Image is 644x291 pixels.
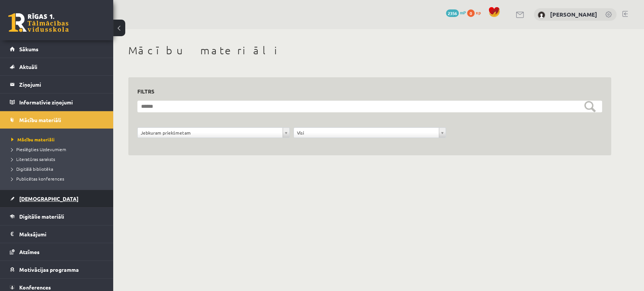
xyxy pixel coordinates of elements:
a: Informatīvie ziņojumi [10,93,104,111]
span: Motivācijas programma [19,266,79,273]
a: Publicētas konferences [11,175,106,182]
a: Visi [294,128,446,138]
a: Motivācijas programma [10,261,104,278]
span: Literatūras saraksts [11,156,55,162]
a: Mācību materiāli [11,136,106,143]
a: Aktuāli [10,58,104,75]
span: Mācību materiāli [11,136,55,142]
h3: Filtrs [137,86,593,96]
span: Digitālā bibliotēka [11,166,53,172]
legend: Maksājumi [19,225,104,243]
a: Literatūras saraksts [11,156,106,162]
a: Atzīmes [10,243,104,260]
span: mP [460,9,466,15]
img: Jekaterina Zeļeņina [538,11,545,19]
a: Rīgas 1. Tālmācības vidusskola [8,13,69,32]
a: Digitālie materiāli [10,208,104,225]
a: 0 xp [467,9,484,15]
span: Sākums [19,46,38,52]
a: Maksājumi [10,225,104,243]
span: Visi [297,128,436,138]
a: Pieslēgties Uzdevumiem [11,146,106,153]
span: Aktuāli [19,63,37,70]
span: xp [476,9,481,15]
span: Atzīmes [19,248,40,255]
span: [DEMOGRAPHIC_DATA] [19,195,78,202]
a: Digitālā bibliotēka [11,165,106,172]
span: Digitālie materiāli [19,213,64,220]
span: Pieslēgties Uzdevumiem [11,146,66,152]
a: [PERSON_NAME] [550,11,597,18]
a: Mācību materiāli [10,111,104,129]
a: [DEMOGRAPHIC_DATA] [10,190,104,207]
a: Ziņojumi [10,76,104,93]
span: 2356 [446,9,459,17]
a: Sākums [10,40,104,58]
span: 0 [467,9,475,17]
h1: Mācību materiāli [128,44,611,57]
span: Publicētas konferences [11,176,64,182]
legend: Informatīvie ziņojumi [19,93,104,111]
a: Jebkuram priekšmetam [138,128,289,138]
a: 2356 mP [446,9,466,15]
span: Mācību materiāli [19,116,61,123]
span: Jebkuram priekšmetam [141,128,280,138]
legend: Ziņojumi [19,76,104,93]
span: Konferences [19,284,51,291]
